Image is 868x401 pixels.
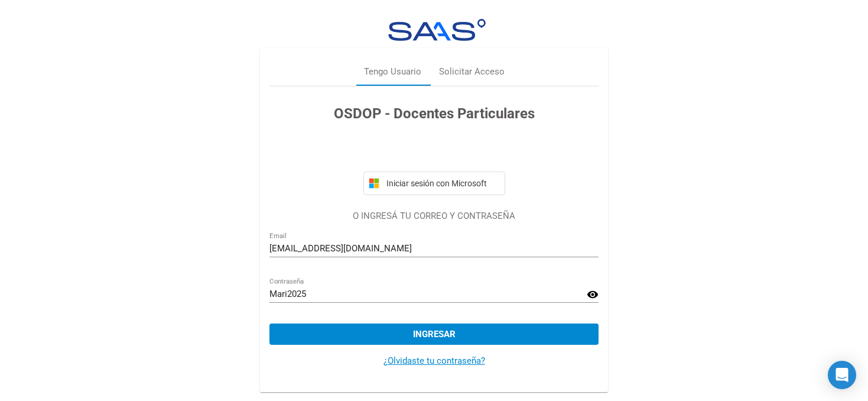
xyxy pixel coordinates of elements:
[269,209,599,223] p: O INGRESÁ TU CORREO Y CONTRASEÑA
[269,103,599,124] h3: OSDOP - Docentes Particulares
[363,172,505,195] button: Iniciar sesión con Microsoft
[269,324,599,345] button: Ingresar
[587,287,599,302] mat-icon: visibility
[439,65,505,79] div: Solicitar Acceso
[357,137,511,163] iframe: Botón Iniciar sesión con Google
[413,329,456,339] span: Ingresar
[384,179,500,188] span: Iniciar sesión con Microsoft
[828,361,856,389] div: Open Intercom Messenger
[364,65,421,79] div: Tengo Usuario
[383,355,485,366] a: ¿Olvidaste tu contraseña?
